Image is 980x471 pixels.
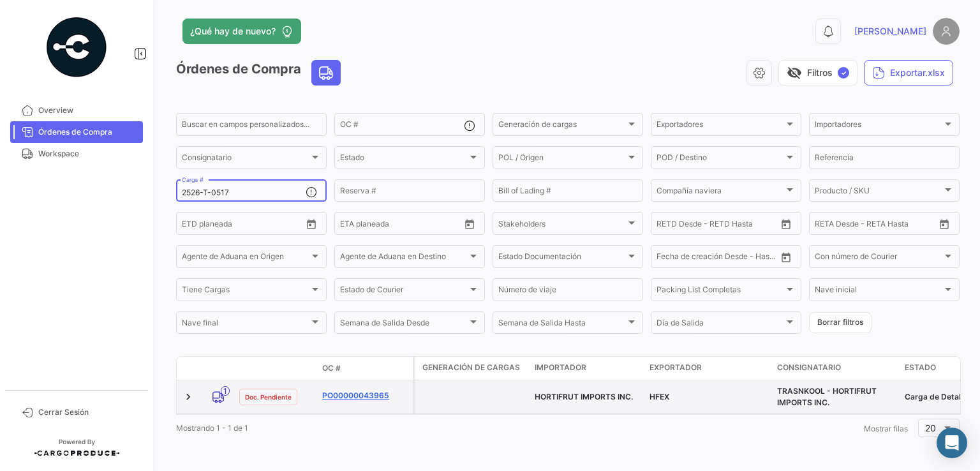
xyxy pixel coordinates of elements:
[777,386,877,407] span: TRASNKOOL - HORTIFRUT IMPORTS INC.
[214,221,271,230] input: Hasta
[182,155,309,164] span: Consignatario
[535,362,586,373] span: Importador
[340,221,363,230] input: Desde
[415,357,530,380] datatable-header-cell: Generación de cargas
[854,25,926,38] span: [PERSON_NAME]
[340,320,468,329] span: Semana de Salida Desde
[864,424,908,433] span: Mostrar filas
[182,254,309,263] span: Agente de Aduana en Origen
[182,320,309,329] span: Nave final
[202,363,234,373] datatable-header-cell: Modo de Transporte
[245,392,292,402] span: Doc. Pendiente
[815,188,942,197] span: Producto / SKU
[838,67,849,78] span: ✓
[787,65,802,80] span: visibility_off
[657,254,679,263] input: Desde
[38,126,138,138] span: Órdenes de Compra
[933,18,960,45] img: placeholder-user.png
[778,60,857,86] button: visibility_offFiltros✓
[317,357,413,379] datatable-header-cell: OC #
[498,320,626,329] span: Semana de Salida Hasta
[498,254,626,263] span: Estado Documentación
[815,221,838,230] input: Desde
[935,214,954,234] button: Open calendar
[657,122,784,131] span: Exportadores
[322,363,341,374] span: OC #
[937,428,967,458] div: Abrir Intercom Messenger
[776,214,796,234] button: Open calendar
[815,122,942,131] span: Importadores
[657,188,784,197] span: Compañía naviera
[10,143,143,165] a: Workspace
[340,254,468,263] span: Agente de Aduana en Destino
[182,19,301,44] button: ¿Qué hay de nuevo?
[45,15,108,79] img: powered-by.png
[925,422,936,433] span: 20
[234,363,317,373] datatable-header-cell: Estado Doc.
[322,390,408,401] a: PO00000043965
[340,155,468,164] span: Estado
[312,61,340,85] button: Land
[498,221,626,230] span: Stakeholders
[498,122,626,131] span: Generación de cargas
[776,248,796,267] button: Open calendar
[460,214,479,234] button: Open calendar
[182,391,195,403] a: Expand/Collapse Row
[535,392,633,401] span: HORTIFRUT IMPORTS INC.
[221,386,230,396] span: 1
[688,221,746,230] input: Hasta
[657,221,679,230] input: Desde
[176,423,248,433] span: Mostrando 1 - 1 de 1
[815,254,942,263] span: Con número de Courier
[657,320,784,329] span: Día de Salida
[657,287,784,296] span: Packing List Completas
[809,312,872,333] button: Borrar filtros
[182,221,205,230] input: Desde
[372,221,429,230] input: Hasta
[182,287,309,296] span: Tiene Cargas
[772,357,900,380] datatable-header-cell: Consignatario
[422,362,520,373] span: Generación de cargas
[38,148,138,160] span: Workspace
[657,155,784,164] span: POD / Destino
[777,362,841,373] span: Consignatario
[847,221,904,230] input: Hasta
[10,121,143,143] a: Órdenes de Compra
[644,357,772,380] datatable-header-cell: Exportador
[190,25,276,38] span: ¿Qué hay de nuevo?
[302,214,321,234] button: Open calendar
[688,254,746,263] input: Hasta
[38,105,138,116] span: Overview
[498,155,626,164] span: POL / Origen
[38,407,138,418] span: Cerrar Sesión
[10,100,143,121] a: Overview
[815,287,942,296] span: Nave inicial
[650,392,669,401] span: HFEX
[905,362,936,373] span: Estado
[864,60,953,86] button: Exportar.xlsx
[530,357,644,380] datatable-header-cell: Importador
[650,362,702,373] span: Exportador
[176,60,345,86] h3: Órdenes de Compra
[340,287,468,296] span: Estado de Courier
